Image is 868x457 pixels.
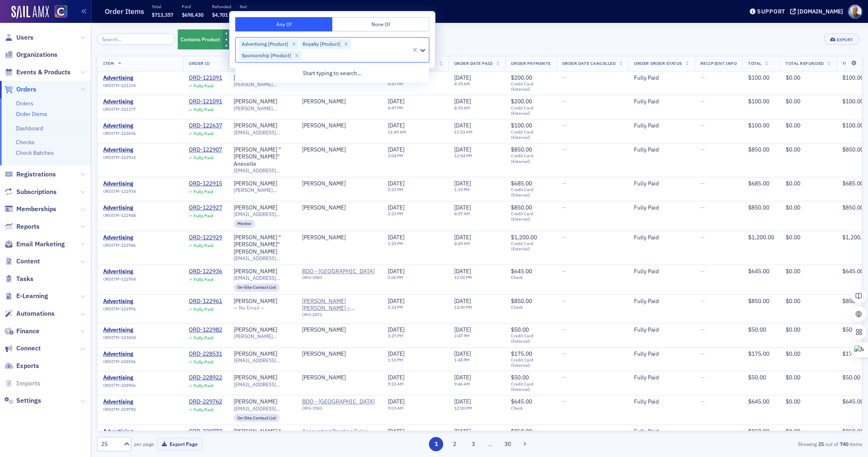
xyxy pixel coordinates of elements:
[511,187,550,198] span: Credit Card (External)
[511,153,550,164] span: Credit Card (External)
[189,350,222,358] div: ORD-228531
[105,7,144,16] h1: Order Items
[302,122,346,129] div: [PERSON_NAME]
[511,98,532,105] span: $200.00
[16,68,71,77] span: Events & Products
[448,437,462,451] button: 2
[511,234,537,241] span: $1,200.00
[302,298,376,312] span: Plante Moran – Denver
[234,234,291,256] a: [PERSON_NAME] "[PERSON_NAME]" [PERSON_NAME]
[16,187,57,196] span: Subscriptions
[748,204,769,211] span: $850.00
[239,51,292,60] div: Sponsorship [Product]
[189,428,222,435] a: ORD-229772
[11,6,49,19] a: SailAMX
[49,5,67,19] a: View Homepage
[842,204,864,211] span: $850.00
[234,428,291,450] a: [PERSON_NAME] "[PERSON_NAME]" Anecelle
[786,204,800,211] span: $0.00
[236,66,429,81] div: Start typing to search…
[103,428,177,435] a: Advertising
[786,146,800,153] span: $0.00
[454,180,471,187] span: [DATE]
[634,60,682,66] span: Order Order Status
[634,180,689,187] div: Fully Paid
[16,396,41,405] span: Settings
[103,98,177,105] a: Advertising
[189,374,222,381] div: ORD-228922
[103,326,177,334] span: Advertising
[189,122,222,129] div: ORD-122637
[234,74,277,82] a: [PERSON_NAME]
[388,180,404,187] span: [DATE]
[302,326,346,334] a: [PERSON_NAME]
[511,204,532,211] span: $850.00
[103,398,177,406] a: Advertising
[454,211,470,216] time: 8:57 AM
[194,107,213,112] div: Fully Paid
[302,428,376,435] a: Accounting Practice Sales
[842,122,864,129] span: $100.00
[189,398,222,406] div: ORD-229762
[103,350,177,358] a: Advertising
[302,146,376,154] span: Bill Anecelle
[189,180,222,187] a: ORD-122915
[302,98,346,105] a: [PERSON_NAME]
[4,68,71,77] a: Events & Products
[157,438,202,450] button: Export Page
[634,74,689,82] div: Fully Paid
[748,74,769,81] span: $100.00
[332,17,429,31] button: None Of
[189,234,222,241] a: ORD-122929
[511,122,532,129] span: $100.00
[194,155,213,161] div: Fully Paid
[194,131,213,136] div: Fully Paid
[16,361,39,370] span: Exports
[454,129,473,135] time: 11:53 AM
[234,268,277,275] div: [PERSON_NAME]
[562,204,567,211] span: —
[16,138,35,146] a: Checks
[189,74,222,82] a: ORD-121091
[239,39,289,49] div: Advertising [Product]
[302,180,346,187] div: [PERSON_NAME]
[748,146,769,153] span: $850.00
[234,180,277,187] div: [PERSON_NAME]
[134,440,154,448] label: per page
[302,268,376,275] a: BDO - [GEOGRAPHIC_DATA]
[103,155,136,160] span: ORDITM-122932
[790,9,846,14] button: [DOMAIN_NAME]
[786,98,800,105] span: $0.00
[388,211,403,216] time: 2:23 PM
[103,74,177,82] span: Advertising
[189,298,222,305] div: ORD-122961
[234,167,291,174] span: [EMAIL_ADDRESS][DOMAIN_NAME]
[16,125,43,132] a: Dashboard
[302,234,376,241] span: Tom Trimble
[189,204,222,212] a: ORD-122927
[302,350,346,358] a: [PERSON_NAME]
[16,327,40,336] span: Finance
[103,298,177,305] span: Advertising
[500,437,515,451] button: 30
[511,81,550,92] span: Credit Card (External)
[103,204,177,212] a: Advertising
[700,204,705,211] span: —
[55,5,67,18] img: SailAMX
[700,146,705,153] span: —
[16,344,41,353] span: Connect
[511,60,550,66] span: Order Payments
[786,60,824,66] span: Total Refunded
[302,234,346,241] a: [PERSON_NAME]
[797,8,843,15] div: [DOMAIN_NAME]
[511,105,550,116] span: Credit Card (External)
